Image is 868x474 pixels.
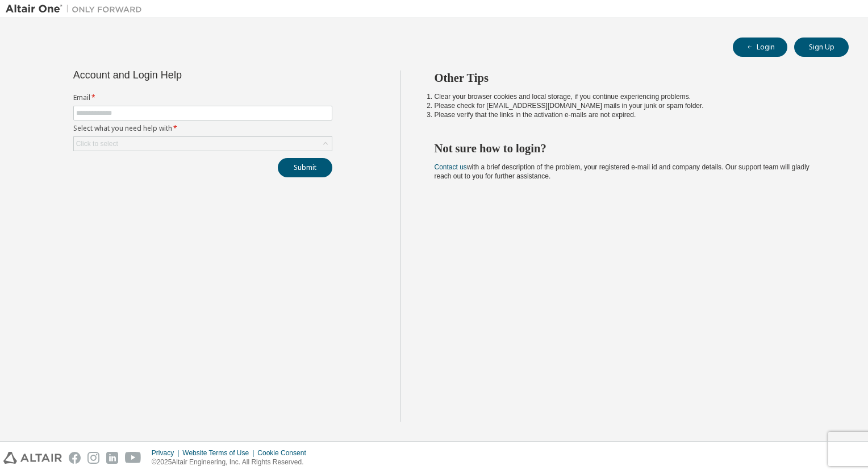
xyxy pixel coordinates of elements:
button: Submit [278,158,332,177]
button: Login [733,38,787,57]
div: Click to select [74,137,332,151]
label: Select what you need help with [73,124,332,133]
button: Sign Up [794,38,849,57]
div: Click to select [76,139,118,148]
div: Website Terms of Use [182,448,257,458]
img: facebook.svg [69,452,81,464]
li: Please check for [EMAIL_ADDRESS][DOMAIN_NAME] mails in your junk or spam folder. [435,101,829,110]
img: linkedin.svg [106,452,118,464]
h2: Not sure how to login? [435,141,829,156]
h2: Other Tips [435,70,829,85]
div: Privacy [152,448,182,458]
a: Contact us [435,163,467,171]
label: Email [73,93,332,102]
li: Please verify that the links in the activation e-mails are not expired. [435,110,829,119]
img: instagram.svg [87,452,99,464]
img: Altair One [6,3,148,15]
p: © 2025 Altair Engineering, Inc. All Rights Reserved. [152,458,313,467]
img: youtube.svg [125,452,141,464]
div: Account and Login Help [73,70,281,80]
img: altair_logo.svg [3,452,62,464]
li: Clear your browser cookies and local storage, if you continue experiencing problems. [435,92,829,101]
div: Cookie Consent [257,448,312,458]
span: with a brief description of the problem, your registered e-mail id and company details. Our suppo... [435,163,809,180]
